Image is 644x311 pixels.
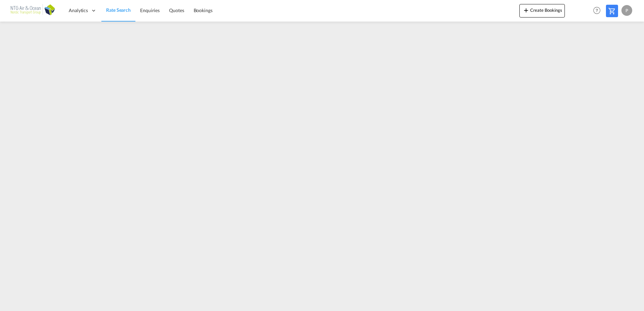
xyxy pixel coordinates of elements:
span: Analytics [69,7,88,14]
img: af31b1c0b01f11ecbc353f8e72265e29.png [10,3,56,18]
span: Quotes [169,7,184,13]
md-icon: icon-plus 400-fg [522,6,530,14]
span: Enquiries [140,7,160,13]
div: P [621,5,632,16]
button: icon-plus 400-fgCreate Bookings [519,4,565,18]
span: Bookings [194,7,213,13]
span: Help [591,5,603,16]
span: Rate Search [106,7,131,13]
div: Help [591,5,606,17]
